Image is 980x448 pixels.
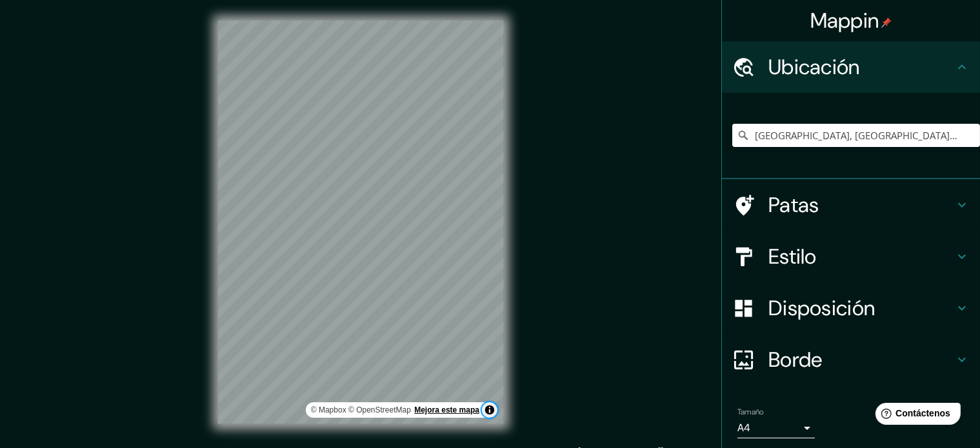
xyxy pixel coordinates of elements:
font: Ubicación [768,54,860,81]
font: Disposición [768,295,875,322]
div: Borde [722,334,980,385]
div: A4 [737,418,815,438]
div: Patas [722,179,980,231]
a: Mapbox [311,405,346,414]
a: Mapa de calles abierto [348,405,411,414]
font: Tamaño [737,407,764,417]
font: A4 [737,421,750,434]
canvas: Mapa [218,21,504,424]
div: Disposición [722,282,980,334]
div: Ubicación [722,41,980,93]
font: Mappin [810,7,879,34]
font: Estilo [768,243,817,270]
iframe: Lanzador de widgets de ayuda [865,398,966,434]
img: pin-icon.png [881,17,892,28]
div: Estilo [722,231,980,282]
input: Elige tu ciudad o zona [732,124,980,147]
font: Borde [768,346,823,373]
a: Comentarios sobre el mapa [414,405,479,414]
font: Patas [768,191,819,219]
button: Activar o desactivar atribución [482,402,497,418]
font: © OpenStreetMap [348,405,411,414]
font: Mejora este mapa [414,405,479,414]
font: © Mapbox [311,405,346,414]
